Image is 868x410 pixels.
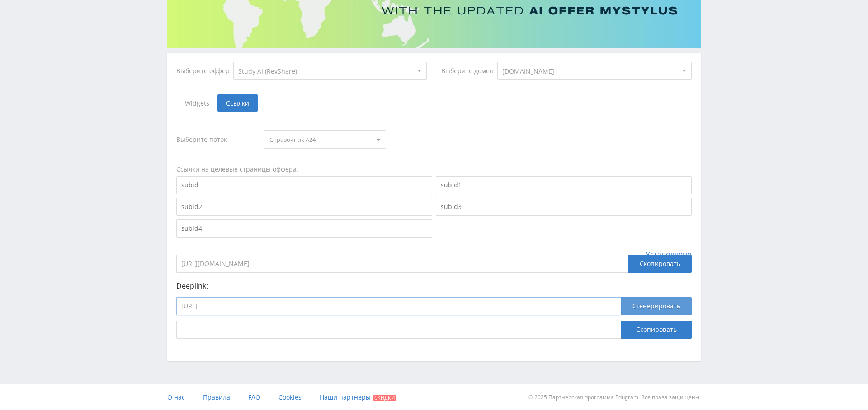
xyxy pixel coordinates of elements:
div: Выберите оффер [176,67,233,75]
div: Скопировать [628,255,692,273]
span: Ссылки [217,94,258,112]
div: Выберите домен [441,67,497,75]
span: О нас [167,393,185,401]
div: Ссылки на целевые страницы оффера. [176,165,692,174]
span: Справочник А24 [269,131,372,148]
input: subid1 [436,176,692,194]
span: Правила [203,393,230,401]
span: Widgets [176,94,217,112]
input: subid4 [176,219,432,238]
button: Сгенерировать [621,297,692,315]
input: subid [176,176,432,194]
span: Cookies [278,393,302,401]
span: FAQ [248,393,260,401]
span: Скидки [373,395,396,401]
input: subid3 [436,198,692,216]
button: Скопировать [621,321,692,339]
input: subid2 [176,198,432,216]
div: Выберите поток [176,130,255,149]
span: Установлено [646,250,692,258]
p: Deeplink: [176,282,692,290]
span: Наши партнеры [320,393,371,401]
